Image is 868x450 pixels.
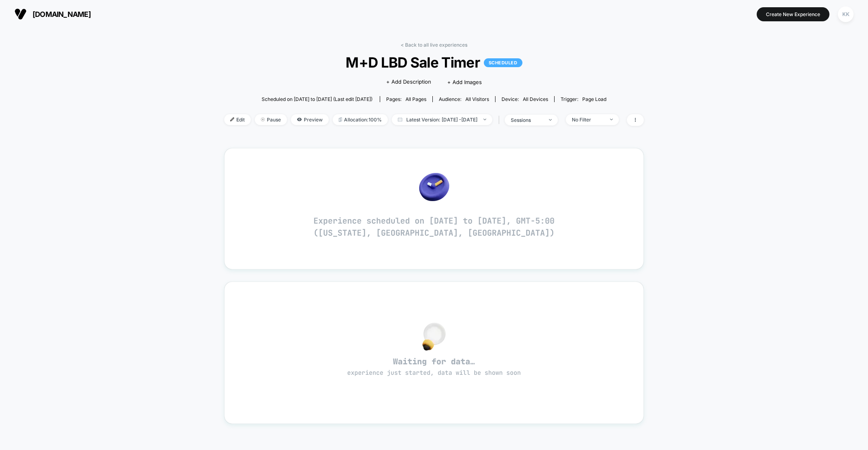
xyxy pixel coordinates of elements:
[261,117,265,121] img: end
[386,96,426,102] div: Pages:
[291,114,329,125] span: Preview
[392,114,492,125] span: Latest Version: [DATE] - [DATE]
[422,323,446,351] img: no_data
[484,58,522,67] p: SCHEDULED
[419,173,449,201] img: no_data
[838,6,854,22] div: KK
[230,117,234,121] img: edit
[339,117,342,122] img: rebalance
[333,114,388,125] span: Allocation: 100%
[245,54,623,71] span: M+D LBD Sale Timer
[572,117,604,123] div: No Filter
[495,96,554,102] span: Device:
[549,119,552,121] img: end
[405,96,426,102] span: all pages
[465,96,489,102] span: All Visitors
[398,117,402,121] img: calendar
[757,7,829,21] button: Create New Experience
[255,114,287,125] span: Pause
[313,215,555,239] p: Experience scheduled on [DATE] to [DATE], GMT-5:00 ([US_STATE], [GEOGRAPHIC_DATA], [GEOGRAPHIC_DA...
[439,96,489,102] div: Audience:
[347,369,521,377] span: experience just started, data will be shown soon
[835,6,856,23] button: KK
[12,8,93,21] button: [DOMAIN_NAME]
[483,119,486,120] img: end
[239,356,629,377] span: Waiting for data…
[224,114,251,125] span: Edit
[561,96,606,102] div: Trigger:
[610,119,613,120] img: end
[14,8,27,20] img: Visually logo
[511,117,543,123] div: sessions
[262,96,373,102] span: Scheduled on [DATE] to [DATE] (Last edit [DATE])
[386,78,431,86] span: + Add Description
[401,42,467,48] a: < Back to all live experiences
[582,96,606,102] span: Page Load
[496,114,505,126] span: |
[33,10,91,18] span: [DOMAIN_NAME]
[447,79,482,85] span: + Add Images
[523,96,548,102] span: all devices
